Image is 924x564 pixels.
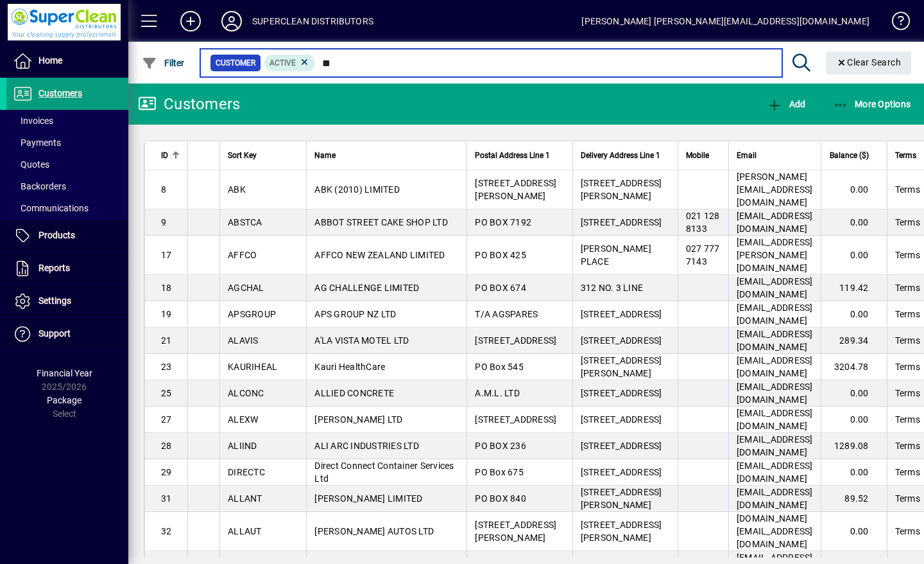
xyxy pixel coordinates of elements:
[895,466,920,479] span: Terms
[581,487,662,510] span: [STREET_ADDRESS][PERSON_NAME]
[161,250,172,260] span: 17
[314,148,459,163] div: Name
[228,148,257,163] span: Sort Key
[737,513,813,549] span: [DOMAIN_NAME][EMAIL_ADDRESS][DOMAIN_NAME]
[13,116,53,126] span: Invoices
[895,148,916,163] span: Terms
[269,58,296,67] span: Active
[38,295,71,306] span: Settings
[737,276,813,299] span: [EMAIL_ADDRESS][DOMAIN_NAME]
[821,301,887,328] td: 0.00
[895,216,920,229] span: Terms
[314,217,448,227] span: ABBOT STREET CAKE SHOP LTD
[581,388,662,398] span: [STREET_ADDRESS]
[228,362,277,372] span: KAURIHEAL
[314,526,434,536] span: [PERSON_NAME] AUTOS LTD
[895,281,920,294] span: Terms
[314,335,409,346] span: A'LA VISTA MOTEL LTD
[581,441,662,451] span: [STREET_ADDRESS]
[314,362,385,372] span: Kauri HealthCare
[581,467,662,477] span: [STREET_ADDRESS]
[475,309,538,319] span: T/A AGSPARES
[737,408,813,431] span: [EMAIL_ADDRESS][DOMAIN_NAME]
[228,526,262,536] span: ALLAUT
[821,459,887,486] td: 0.00
[228,335,259,346] span: ALAVIS
[161,148,180,163] div: ID
[475,148,550,163] span: Postal Address Line 1
[6,132,128,154] a: Payments
[38,55,62,66] span: Home
[895,249,920,261] span: Terms
[161,441,172,451] span: 28
[161,283,172,293] span: 18
[895,183,920,196] span: Terms
[821,209,887,236] td: 0.00
[686,148,709,163] span: Mobile
[142,58,185,68] span: Filter
[821,407,887,433] td: 0.00
[139,51,188,75] button: Filter
[314,414,402,425] span: [PERSON_NAME] LTD
[686,243,720,267] span: 027 777 7143
[737,329,813,352] span: [EMAIL_ADDRESS][DOMAIN_NAME]
[737,382,813,405] span: [EMAIL_ADDRESS][DOMAIN_NAME]
[737,172,813,207] span: [PERSON_NAME][EMAIL_ADDRESS][DOMAIN_NAME]
[161,148,168,163] span: ID
[252,11,373,31] div: SUPERCLEAN DISTRIBUTORS
[264,55,316,71] mat-chip: Activation Status: Active
[581,217,662,227] span: [STREET_ADDRESS]
[821,433,887,459] td: 1289.08
[13,203,89,213] span: Communications
[737,355,813,378] span: [EMAIL_ADDRESS][DOMAIN_NAME]
[6,285,128,317] a: Settings
[314,184,400,195] span: ABK (2010) LIMITED
[13,181,66,191] span: Backorders
[581,414,662,425] span: [STREET_ADDRESS]
[475,414,556,425] span: [STREET_ADDRESS]
[475,388,520,398] span: A.M.L. LTD
[6,252,128,285] a: Reports
[314,148,336,163] span: Name
[581,148,660,163] span: Delivery Address Line 1
[161,335,172,346] span: 21
[161,493,172,504] span: 31
[161,388,172,398] span: 25
[211,10,252,33] button: Profile
[895,413,920,426] span: Terms
[314,283,419,293] span: AG CHALLENGE LIMITED
[581,335,662,346] span: [STREET_ADDRESS]
[228,414,258,425] span: ALEXW
[161,467,172,477] span: 29
[581,178,662,201] span: [STREET_ADDRESS][PERSON_NAME]
[581,309,662,319] span: [STREET_ADDRESS]
[821,328,887,354] td: 289.34
[895,360,920,373] span: Terms
[6,110,128,132] a: Invoices
[161,217,166,227] span: 9
[314,309,396,319] span: APS GROUP NZ LTD
[38,88,82,98] span: Customers
[216,57,255,69] span: Customer
[228,250,257,260] span: AFFCO
[228,388,264,398] span: ALCONC
[764,93,809,116] button: Add
[314,461,454,484] span: Direct Connect Container Services Ltd
[228,217,262,227] span: ABSTCA
[6,45,128,77] a: Home
[581,11,869,31] div: [PERSON_NAME] [PERSON_NAME][EMAIL_ADDRESS][DOMAIN_NAME]
[581,355,662,378] span: [STREET_ADDRESS][PERSON_NAME]
[475,250,526,260] span: PO BOX 425
[475,335,556,346] span: [STREET_ADDRESS]
[170,10,211,33] button: Add
[737,434,813,457] span: [EMAIL_ADDRESS][DOMAIN_NAME]
[6,154,128,175] a: Quotes
[161,309,172,319] span: 19
[836,57,902,67] span: Clear Search
[475,178,556,201] span: [STREET_ADDRESS][PERSON_NAME]
[821,512,887,551] td: 0.00
[475,362,524,372] span: PO Box 545
[6,318,128,350] a: Support
[47,395,81,405] span: Package
[581,520,662,543] span: [STREET_ADDRESS][PERSON_NAME]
